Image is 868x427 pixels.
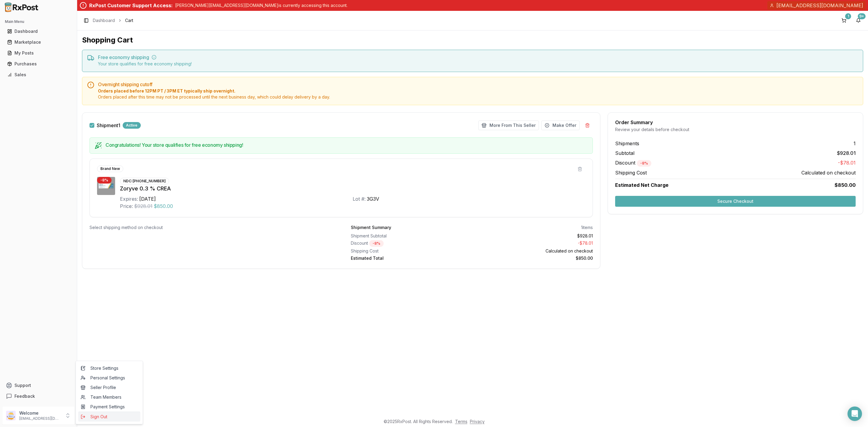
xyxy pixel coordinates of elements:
[2,2,41,12] img: RxPost Logo
[6,411,16,420] img: User avatar
[78,363,140,373] a: Store Settings
[848,407,862,421] div: Open Intercom Messenger
[367,195,379,203] div: 3G3V
[839,16,849,25] button: 1
[2,37,74,47] button: Marketplace
[90,224,332,231] div: Select shipping method on checkout
[139,195,156,203] div: [DATE]
[98,82,858,87] h5: Overnight shipping cutoff
[78,392,140,402] a: Team Members
[154,203,173,210] span: $850.00
[97,177,115,195] img: Zoryve 0.3 % CREA
[776,2,863,9] span: [EMAIL_ADDRESS][DOMAIN_NAME]
[845,13,851,19] div: 1
[838,159,856,167] span: -$78.01
[78,402,140,412] a: Payment Settings
[2,27,74,36] button: Dashboard
[351,248,470,254] div: Shipping Cost
[134,203,153,210] span: $928.01
[455,419,467,424] a: Terms
[369,240,384,247] div: - 8 %
[97,165,123,172] div: Brand New
[120,184,585,193] div: Zoryve 0.3 % CREA
[123,122,141,129] div: Active
[7,61,70,67] div: Purchases
[81,375,138,381] span: Personal Settings
[19,416,61,421] p: [EMAIL_ADDRESS][DOMAIN_NAME]
[858,13,866,19] div: 9+
[5,48,72,58] a: My Posts
[7,50,70,56] div: My Posts
[478,121,539,130] button: More From This Seller
[78,373,140,383] a: Personal Settings
[474,248,593,254] div: Calculated on checkout
[351,233,470,239] div: Shipment Subtotal
[105,143,588,147] h5: Congratulations! Your store qualifies for free economy shipping!
[5,37,72,48] a: Marketplace
[5,58,72,69] a: Purchases
[351,255,470,261] div: Estimated Total
[615,120,856,125] div: Order Summary
[2,48,74,58] button: My Posts
[7,28,70,34] div: Dashboard
[175,2,348,8] p: [PERSON_NAME][EMAIL_ADDRESS][DOMAIN_NAME] is currently accessing this account.
[615,149,634,157] span: Subtotal
[351,240,470,247] div: Discount
[615,127,856,133] div: Review your details before checkout
[98,94,858,100] span: Orders placed after this time may not be processed until the next business day, which could delay...
[801,169,856,176] span: Calculated on checkout
[474,233,593,239] div: $928.01
[120,203,133,210] div: Price:
[120,178,169,184] div: NDC: [PHONE_NUMBER]
[98,88,858,94] span: Orders placed before 12PM PT / 3PM ET typically ship overnight.
[2,391,74,402] button: Feedback
[351,224,391,231] div: Shipment Summary
[837,149,856,157] span: $928.01
[98,55,858,60] h5: Free economy shipping
[78,383,140,392] a: Seller Profile
[81,404,138,410] span: Payment Settings
[5,26,72,37] a: Dashboard
[615,169,647,176] span: Shipping Cost
[474,255,593,261] div: $850.00
[5,69,72,80] a: Sales
[19,410,61,416] p: Welcome
[93,17,115,24] a: Dashboard
[98,61,858,67] div: Your store qualifies for free economy shipping!
[835,181,856,189] span: $850.00
[14,393,35,399] span: Feedback
[7,39,70,45] div: Marketplace
[581,224,593,231] div: 1 items
[120,195,138,203] div: Expires:
[81,394,138,400] span: Team Members
[97,177,112,184] div: - 8 %
[353,195,366,203] div: Lot #:
[2,70,74,80] button: Sales
[7,72,70,78] div: Sales
[470,419,485,424] a: Privacy
[637,160,651,167] div: - 8 %
[125,17,133,24] span: Cart
[81,365,138,371] span: Store Settings
[615,140,639,147] span: Shipments
[615,196,856,207] button: Secure Checkout
[89,2,173,9] div: RxPost Customer Support Access:
[2,59,74,69] button: Purchases
[81,385,138,391] span: Seller Profile
[5,19,72,24] h2: Main Menu
[615,182,668,188] span: Estimated Net Charge
[81,414,138,420] span: Sign Out
[2,380,74,391] button: Support
[82,35,863,45] h1: Shopping Cart
[97,123,120,128] label: Shipment 1
[854,140,856,147] span: 1
[854,16,863,25] button: 9+
[541,121,580,130] button: Make Offer
[93,17,133,24] nav: breadcrumb
[552,122,576,128] span: Make Offer
[78,412,140,422] button: Sign Out
[474,240,593,247] div: - $78.01
[615,160,651,166] span: Discount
